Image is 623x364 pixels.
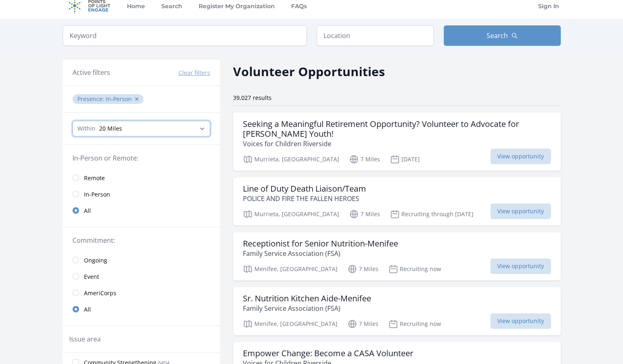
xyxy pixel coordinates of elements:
[347,319,378,329] p: 7 Miles
[349,209,380,219] p: 7 Miles
[77,95,106,103] span: Presence :
[84,305,91,314] span: All
[388,264,441,274] p: Recruiting now
[243,319,338,329] p: Menifee, [GEOGRAPHIC_DATA]
[243,264,338,274] p: Menifee, [GEOGRAPHIC_DATA]
[63,268,220,285] a: Event
[134,95,139,103] button: ✕
[243,194,366,203] p: POLICE AND FIRE THE FALLEN HEROES
[347,264,378,274] p: 7 Miles
[233,62,385,81] h2: Volunteer Opportunities
[243,348,413,358] h3: Empower Change: Become a CASA Volunteer
[63,252,220,268] a: Ongoing
[233,287,561,335] a: Sr. Nutrition Kitchen Aide-Menifee Family Service Association (FSA) Menifee, [GEOGRAPHIC_DATA] 7 ...
[63,202,220,219] a: All
[243,119,551,139] h3: Seeking a Meaningful Retirement Opportunity? Volunteer to Advocate for [PERSON_NAME] Youth!
[243,139,551,149] p: Voices for Children Riverside
[63,186,220,202] a: In-Person
[490,149,551,164] span: View opportunity
[72,153,210,163] legend: In-Person or Remote:
[390,154,420,164] p: [DATE]
[243,303,371,313] p: Family Service Association (FSA)
[390,209,473,219] p: Recruiting through [DATE]
[243,249,398,258] p: Family Service Association (FSA)
[243,209,339,219] p: Murrieta, [GEOGRAPHIC_DATA]
[179,69,210,77] button: Clear filters
[84,207,91,215] span: All
[243,154,339,164] p: Murrieta, [GEOGRAPHIC_DATA]
[72,235,210,245] legend: Commitment:
[444,25,561,46] button: Search
[63,301,220,317] a: All
[63,170,220,186] a: Remote
[63,285,220,301] a: AmeriCorps
[69,334,101,344] legend: Issue area
[63,25,307,46] input: Keyword
[72,121,210,136] select: Search Radius
[490,203,551,219] span: View opportunity
[84,190,110,199] span: In-Person
[349,154,380,164] p: 7 Miles
[84,273,99,281] span: Event
[233,177,561,226] a: Line of Duty Death Liaison/Team POLICE AND FIRE THE FALLEN HEROES Murrieta, [GEOGRAPHIC_DATA] 7 M...
[84,289,116,297] span: AmeriCorps
[487,31,508,41] span: Search
[243,239,398,249] h3: Receptionist for Senior Nutrition-Menifee
[233,113,561,171] a: Seeking a Meaningful Retirement Opportunity? Volunteer to Advocate for [PERSON_NAME] Youth! Voice...
[106,95,132,103] span: In-Person
[388,319,441,329] p: Recruiting now
[233,232,561,280] a: Receptionist for Senior Nutrition-Menifee Family Service Association (FSA) Menifee, [GEOGRAPHIC_D...
[84,256,107,265] span: Ongoing
[72,68,110,77] h3: Active filters
[233,94,272,102] span: 39,027 results
[243,294,371,303] h3: Sr. Nutrition Kitchen Aide-Menifee
[84,174,105,182] span: Remote
[243,184,366,194] h3: Line of Duty Death Liaison/Team
[490,258,551,274] span: View opportunity
[317,25,434,46] input: Location
[490,313,551,329] span: View opportunity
